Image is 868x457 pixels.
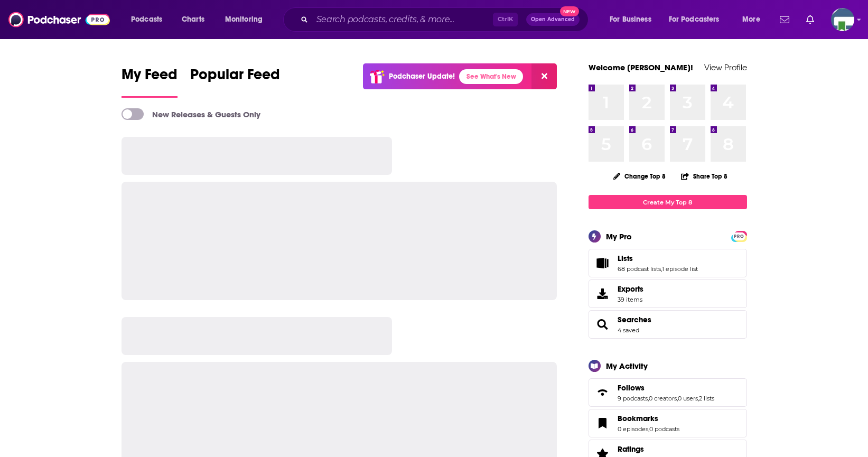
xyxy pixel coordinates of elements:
[831,8,854,31] img: User Profile
[618,414,658,423] span: Bookmarks
[606,231,632,241] div: My Pro
[606,361,648,371] div: My Activity
[122,66,178,90] span: My Feed
[589,249,747,277] span: Lists
[592,256,613,271] a: Lists
[802,11,818,29] a: Show notifications dropdown
[218,11,276,28] button: open menu
[389,72,455,81] p: Podchaser Update!
[592,385,613,400] a: Follows
[560,6,579,16] span: New
[662,11,735,28] button: open menu
[618,425,648,433] a: 0 episodes
[493,13,518,26] span: Ctrl K
[592,416,613,431] a: Bookmarks
[649,425,679,433] a: 0 podcasts
[680,166,728,186] button: Share Top 8
[607,170,673,183] button: Change Top 8
[182,12,204,27] span: Charts
[459,69,523,84] a: See What's New
[831,8,854,31] button: Show profile menu
[662,265,698,273] a: 1 episode list
[602,11,665,28] button: open menu
[131,12,162,27] span: Podcasts
[592,286,613,301] span: Exports
[618,444,644,454] span: Ratings
[618,296,643,303] span: 39 items
[618,444,679,454] a: Ratings
[589,378,747,407] span: Follows
[678,395,698,402] a: 0 users
[589,62,693,72] a: Welcome [PERSON_NAME]!
[618,315,651,324] a: Searches
[589,195,747,209] a: Create My Top 8
[618,327,639,334] a: 4 saved
[225,12,263,27] span: Monitoring
[618,265,661,273] a: 68 podcast lists
[733,232,745,240] span: PRO
[589,279,747,308] a: Exports
[589,409,747,437] span: Bookmarks
[531,17,575,22] span: Open Advanced
[677,395,678,402] span: ,
[589,310,747,339] span: Searches
[669,12,720,27] span: For Podcasters
[735,11,773,28] button: open menu
[190,66,280,90] span: Popular Feed
[733,232,745,240] a: PRO
[699,395,714,402] a: 2 lists
[618,254,633,263] span: Lists
[648,425,649,433] span: ,
[122,108,260,120] a: New Releases & Guests Only
[649,395,677,402] a: 0 creators
[661,265,662,273] span: ,
[592,317,613,332] a: Searches
[618,383,714,393] a: Follows
[190,66,280,98] a: Popular Feed
[704,62,747,72] a: View Profile
[526,13,580,26] button: Open AdvancedNew
[618,414,679,423] a: Bookmarks
[293,7,599,32] div: Search podcasts, credits, & more...
[618,254,698,263] a: Lists
[618,383,645,393] span: Follows
[618,284,643,294] span: Exports
[312,11,493,28] input: Search podcasts, credits, & more...
[124,11,176,28] button: open menu
[648,395,649,402] span: ,
[175,11,211,28] a: Charts
[698,395,699,402] span: ,
[742,12,760,27] span: More
[831,8,854,31] span: Logged in as KCMedia
[776,11,794,29] a: Show notifications dropdown
[618,395,648,402] a: 9 podcasts
[122,66,178,98] a: My Feed
[8,10,110,30] img: Podchaser - Follow, Share and Rate Podcasts
[610,12,651,27] span: For Business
